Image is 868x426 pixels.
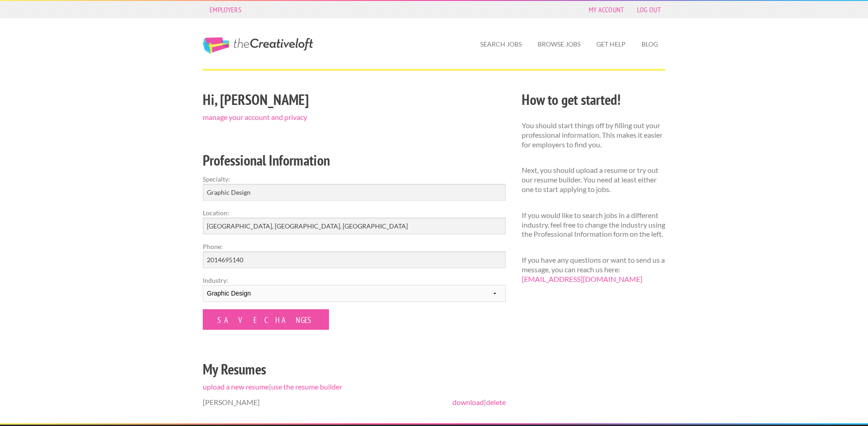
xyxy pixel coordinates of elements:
h2: My Resumes [203,359,506,379]
a: use the resume builder [271,382,342,391]
span: | [452,398,506,407]
a: download [452,398,484,406]
span: [PERSON_NAME] [203,398,260,406]
input: Save Changes [203,309,329,330]
p: Next, you should upload a resume or try out our resume builder. You need at least either one to s... [522,166,665,194]
label: Phone: [203,242,506,251]
h2: How to get started! [522,89,665,110]
a: My Account [584,3,629,16]
a: manage your account and privacy [203,113,307,121]
a: Get Help [589,34,633,55]
div: | [195,88,514,423]
p: If you have any questions or want to send us a message, you can reach us here: [522,255,665,284]
p: If you would like to search jobs in a different industry, feel free to change the industry using ... [522,211,665,239]
a: [EMAIL_ADDRESS][DOMAIN_NAME] [522,275,642,283]
h2: Professional Information [203,150,506,171]
a: The Creative Loft [203,37,313,54]
label: Specialty: [203,174,506,184]
p: You should start things off by filling out your professional information. This makes it easier fo... [522,121,665,149]
input: Optional [203,251,506,268]
a: delete [486,398,506,406]
a: Employers [205,3,246,16]
input: e.g. New York, NY [203,218,506,234]
a: Browse Jobs [530,34,588,55]
a: upload a new resume [203,382,269,391]
a: Blog [634,34,665,55]
label: Industry: [203,275,506,285]
label: Location: [203,208,506,218]
a: Log Out [632,3,665,16]
a: Search Jobs [473,34,529,55]
h2: Hi, [PERSON_NAME] [203,89,506,110]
